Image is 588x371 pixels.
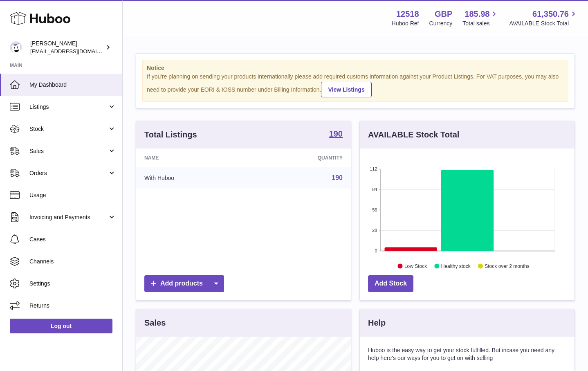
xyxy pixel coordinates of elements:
strong: GBP [435,9,452,20]
a: Log out [10,319,112,333]
span: Sales [29,147,108,155]
text: 56 [372,207,377,212]
span: Usage [29,191,116,199]
text: 84 [372,187,377,192]
text: 28 [372,228,377,233]
span: 61,350.76 [532,9,569,20]
a: Add products [144,275,224,292]
strong: Notice [147,64,564,72]
div: [PERSON_NAME] [30,40,104,55]
th: Quantity [249,148,351,167]
td: With Huboo [136,167,249,189]
text: Healthy stock [441,263,471,269]
img: caitlin@fancylamp.co [10,41,22,54]
span: AVAILABLE Stock Total [509,20,578,27]
span: Invoicing and Payments [29,214,108,221]
h3: AVAILABLE Stock Total [368,129,459,140]
h3: Sales [144,317,166,328]
a: 185.98 Total sales [462,9,499,27]
span: My Dashboard [29,81,116,89]
h3: Total Listings [144,129,197,140]
span: Total sales [462,20,499,27]
th: Name [136,148,249,167]
a: Add Stock [368,275,413,292]
span: Listings [29,103,108,111]
span: 185.98 [465,9,489,20]
a: 190 [332,174,343,181]
span: Orders [29,169,108,177]
span: Stock [29,125,108,133]
p: Huboo is the easy way to get your stock fulfilled. But incase you need any help here's our ways f... [368,346,566,362]
span: [EMAIL_ADDRESS][DOMAIN_NAME] [30,48,120,54]
text: Stock over 2 months [485,263,529,269]
span: Cases [29,236,116,243]
div: Currency [429,20,453,27]
a: 190 [329,130,343,139]
text: 0 [375,248,377,253]
span: Settings [29,280,116,288]
span: Channels [29,258,116,265]
text: Low Stock [404,263,427,269]
a: View Listings [321,82,371,97]
h3: Help [368,317,386,328]
span: Returns [29,302,116,310]
div: Huboo Ref [392,20,419,27]
a: 61,350.76 AVAILABLE Stock Total [509,9,578,27]
text: 112 [370,166,377,171]
div: If you're planning on sending your products internationally please add required customs informati... [147,73,564,97]
strong: 190 [329,130,343,138]
strong: 12518 [396,9,419,20]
